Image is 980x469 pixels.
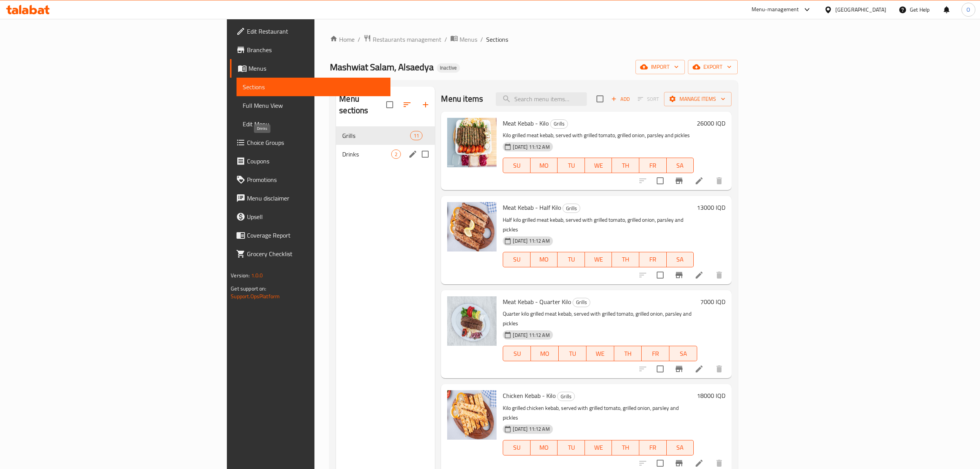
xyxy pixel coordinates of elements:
span: FR [642,254,664,265]
span: 2 [392,151,400,158]
span: SA [670,254,691,265]
span: Edit Restaurant [247,27,384,36]
button: edit [407,148,419,160]
button: WE [585,252,612,267]
h6: 18000 IQD [697,390,725,401]
span: Restaurants management [373,35,441,44]
span: Coverage Report [247,231,384,240]
span: MO [534,160,555,171]
a: Grocery Checklist [230,245,390,263]
h6: 7000 IQD [700,296,725,307]
span: Manage items [670,94,725,104]
button: MO [531,440,558,455]
nav: Menu sections [336,123,435,167]
button: SU [503,158,530,173]
div: Grills [550,119,568,129]
span: SU [506,160,527,171]
span: TU [561,254,582,265]
a: Edit menu item [694,176,704,185]
span: TU [562,348,583,359]
span: Meat Kebab - Half Kilo [503,202,561,213]
button: TU [559,346,586,361]
a: Edit menu item [694,270,704,280]
div: Menu-management [752,5,799,14]
span: TH [615,160,636,171]
div: Grills [573,298,590,307]
span: TH [615,254,636,265]
span: 1.0.0 [251,270,263,280]
button: delete [710,172,728,190]
button: Add [608,93,633,105]
button: TU [558,440,585,455]
span: WE [588,160,609,171]
button: SU [503,346,531,361]
span: Version: [231,270,250,280]
button: SA [669,346,697,361]
span: Select to update [652,267,668,283]
span: Menus [460,35,477,44]
span: SA [672,348,694,359]
span: Edit Menu [243,119,384,129]
button: delete [710,266,728,284]
a: Restaurants management [363,34,441,44]
span: export [694,62,732,72]
span: Meat Kebab - Kilo [503,117,549,129]
span: Add [610,95,631,104]
button: Branch-specific-item [670,172,688,190]
button: SU [503,252,530,267]
img: Meat Kebab - Kilo [447,118,497,167]
span: Full Menu View [243,101,384,110]
button: TH [612,252,639,267]
li: / [444,35,447,44]
button: SU [503,440,530,455]
span: Grills [558,392,574,401]
button: Branch-specific-item [670,266,688,284]
button: Manage items [664,92,732,106]
h2: Menu items [441,93,483,105]
p: Quarter kilo grilled meat kebab, served with grilled tomato, grilled onion, parsley and pickles [503,309,697,328]
span: Select to update [652,361,668,377]
span: SA [670,442,691,453]
span: Select all sections [382,97,398,113]
span: import [642,62,679,72]
div: Drinks2edit [336,145,435,163]
a: Menu disclaimer [230,189,390,207]
button: FR [639,158,667,173]
span: Add item [608,93,633,105]
div: items [391,150,401,159]
input: search [496,92,587,106]
button: SA [667,440,694,455]
button: TH [614,346,642,361]
button: TH [612,158,639,173]
span: MO [534,442,555,453]
button: SA [667,252,694,267]
div: items [410,131,422,140]
button: FR [642,346,669,361]
span: Drinks [342,150,391,159]
button: MO [531,158,558,173]
span: TH [617,348,639,359]
img: Chicken Kebab - Kilo [447,390,497,440]
a: Promotions [230,170,390,189]
button: TU [558,252,585,267]
div: [GEOGRAPHIC_DATA] [835,5,886,14]
button: FR [639,440,667,455]
span: Inactive [437,65,460,71]
span: Select to update [652,173,668,189]
span: O [966,5,970,14]
span: Upsell [247,212,384,221]
span: [DATE] 11:12 AM [510,143,553,151]
li: / [480,35,483,44]
img: Meat Kebab - Half Kilo [447,202,497,251]
span: TH [615,442,636,453]
button: MO [531,346,559,361]
a: Edit Restaurant [230,22,390,41]
button: TH [612,440,639,455]
button: WE [585,440,612,455]
span: WE [588,254,609,265]
p: Kilo grilled meat kebab, served with grilled tomato, grilled onion, parsley and pickles [503,131,694,140]
span: FR [642,160,664,171]
h6: 26000 IQD [697,118,725,129]
span: Grocery Checklist [247,249,384,258]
